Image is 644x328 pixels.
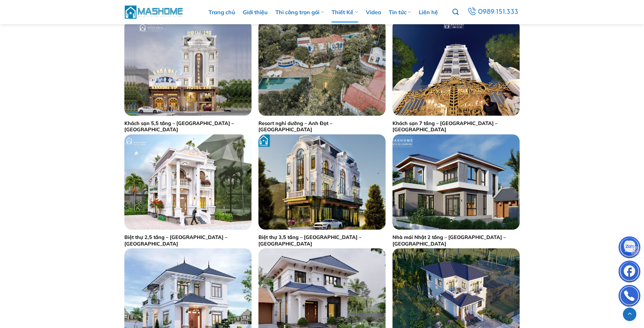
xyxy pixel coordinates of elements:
a: Giới thiệu [243,2,268,23]
a: Khách sạn 5,5 tầng – [GEOGRAPHIC_DATA] – [GEOGRAPHIC_DATA] [124,120,252,133]
a: Thiết Kế [332,2,358,23]
a: Resort nghỉ dưỡng – Anh Đạt – [GEOGRAPHIC_DATA] [258,120,386,133]
img: Facebook [619,262,640,283]
strong: + [130,105,138,113]
a: Nhà mái Nhật 2 tầng – [GEOGRAPHIC_DATA] – [GEOGRAPHIC_DATA] [392,234,520,247]
img: Khách sạn 5,5 tầng - Anh Hoan - Hà Nội [124,20,252,115]
a: Biệt thự 3,5 tầng – [GEOGRAPHIC_DATA] – [GEOGRAPHIC_DATA] [258,234,386,247]
a: Biệt thự 2,5 tầng – [GEOGRAPHIC_DATA] – [GEOGRAPHIC_DATA] [124,234,252,247]
img: Phone [619,286,640,307]
img: Biệt thự 3,5 tầng - Anh Định - Hòa Bình [258,134,386,230]
a: Liên hệ [419,2,438,23]
a: 0989.151.333 [466,6,520,18]
a: Tìm kiếm [452,5,459,19]
span: 0989.151.333 [478,6,519,18]
img: Biệt thự 2,5 tầng - Anh Đà - Đông Anh [124,134,252,230]
img: Resort nghỉ dưỡng - Anh Đạt - Ba Vì [258,20,386,115]
a: Tin tức [389,2,411,23]
img: MasHome – Tổng Thầu Thiết Kế Và Xây Nhà Trọn Gói [125,5,184,19]
a: Lên đầu trang [623,308,636,321]
img: Zalo [619,238,640,259]
img: Nhà mái Nhật 2 tầng - Anh Cường - Đông Anh [392,134,520,230]
a: Thi công trọn gói [275,2,324,23]
div: Đọc tiếp [130,104,138,114]
a: Trang chủ [209,2,235,23]
a: Khách sạn 7 tầng – [GEOGRAPHIC_DATA] – [GEOGRAPHIC_DATA] [392,120,520,133]
a: Video [366,2,381,23]
img: Khách sạn 7 tầng - Anh Huy - Chúc Sơn [392,20,520,115]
